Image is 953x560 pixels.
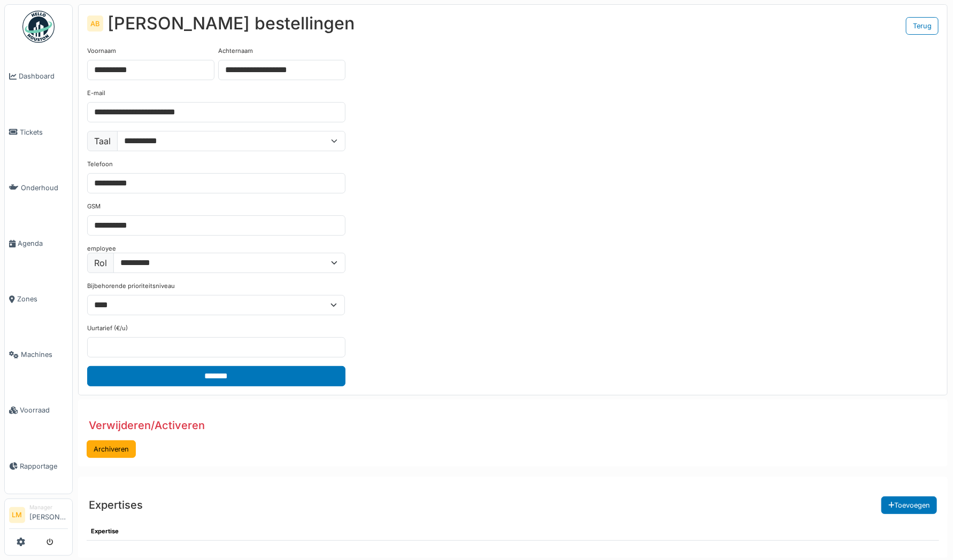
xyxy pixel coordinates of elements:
label: Achternaam [218,46,253,56]
div: Manager [29,503,68,511]
span: Dashboard [19,71,68,81]
label: Bijbehorende prioriteitsniveau [87,282,175,291]
div: [PERSON_NAME] bestellingen [107,13,355,34]
a: Voorraad [5,383,72,438]
img: Badge_color-CXgf-gQk.svg [22,11,55,43]
label: Uurtarief (€/u) [87,324,128,333]
a: Rapportage [5,438,72,494]
a: Terug [906,17,939,35]
span: Onderhoud [21,183,68,193]
label: Rol [87,253,114,273]
button: Toevoegen [881,496,937,514]
div: AB [87,15,103,32]
li: [PERSON_NAME] [29,503,68,526]
a: Dashboard [5,49,72,104]
span: Agenda [18,238,68,248]
a: Onderhoud [5,160,72,215]
h3: Verwijderen/Activeren [89,419,205,432]
label: Telefoon [87,160,113,169]
label: GSM [87,202,101,211]
span: Rapportage [20,461,68,471]
label: Voornaam [87,46,116,56]
a: Agenda [5,215,72,271]
span: Tickets [20,127,68,137]
label: E-mail [87,89,105,98]
a: Tickets [5,104,72,160]
th: Expertise [87,523,939,540]
h3: Expertises [89,499,143,511]
button: Archiveren [87,440,136,458]
a: LM Manager[PERSON_NAME] [9,503,68,529]
span: Voorraad [20,405,68,415]
label: Taal [87,131,118,151]
form: employee [87,46,345,386]
li: LM [9,507,25,523]
span: Zones [17,294,68,304]
a: Machines [5,327,72,383]
span: Machines [21,349,68,360]
a: Zones [5,271,72,327]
